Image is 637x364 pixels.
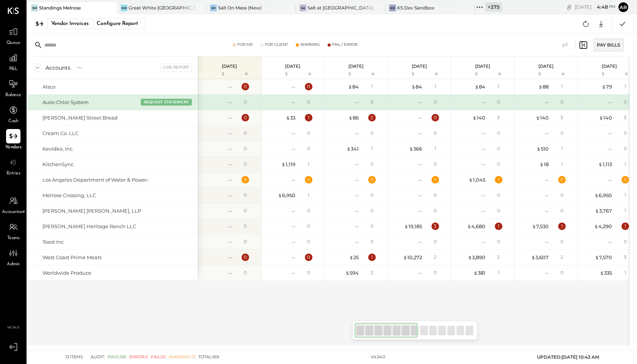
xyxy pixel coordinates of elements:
div: 7,570 [595,254,612,261]
div: -- [482,192,485,199]
div: KitchenSync [42,161,74,168]
span: Cash [8,118,18,125]
div: 6,950 [278,192,295,199]
div: 0 [560,176,563,183]
div: 1 [561,145,563,152]
div: 140 [536,114,549,121]
span: $ [403,254,407,260]
span: $ [595,208,599,214]
div: 0 [244,130,247,136]
div: 0 [307,254,310,260]
div: -- [545,192,549,199]
div: -- [355,161,359,168]
div: 1 [495,222,502,230]
div: Cream Co. LLC [42,130,78,137]
span: $ [538,84,543,90]
p: [DATE] [285,64,300,69]
div: -- [545,269,549,277]
div: 88 [538,83,549,90]
button: REQUEST STATEMENT [141,99,192,106]
div: 0 [497,130,500,136]
div: -- [292,238,295,246]
div: 79 [602,83,612,90]
span: $ [349,254,353,260]
div: -- [228,238,232,246]
div: -- [228,145,232,152]
div: 3 [560,114,563,121]
span: Pass: 136 [108,354,126,360]
div: -- [292,254,295,261]
div: 0 [434,269,437,276]
div: Sa [300,5,306,11]
div: 0 [370,207,373,214]
div: 0 [244,161,247,167]
div: 0 [307,176,310,183]
div: 0 [244,145,247,152]
span: Accountant [2,209,25,216]
div: 0 [560,99,563,105]
a: Admin [0,246,26,268]
div: 86 [348,114,359,121]
div: 1 [435,145,436,152]
div: -- [482,207,485,215]
span: $ [602,84,606,90]
div: Melrose Crossing, LLC [42,192,96,199]
div: 0 [307,99,310,105]
div: -- [292,99,295,106]
span: $ [404,223,408,229]
div: 1,113 [598,161,612,168]
span: $ [598,161,602,167]
div: 0 [370,192,373,198]
div: [PERSON_NAME] Heritage Ranch LLC [42,223,136,230]
span: Balance [5,92,21,99]
span: $ [278,192,282,198]
a: P&L [0,51,26,73]
div: 1 [495,176,502,184]
div: 0 [497,192,500,198]
div: Kevidko, Inc. [42,145,74,152]
div: -- [418,192,422,199]
div: 3,767 [595,207,612,215]
span: $ [531,254,535,260]
span: Entries [6,170,20,177]
div: 0 [434,99,437,105]
div: 0 [560,207,563,214]
span: $ [411,84,416,90]
div: 510 [537,145,549,152]
div: -- [355,176,359,184]
div: 0 [244,254,247,260]
div: SO [210,5,217,11]
span: Queue [6,40,20,47]
div: -- [608,99,612,106]
div: 18 [540,161,549,168]
div: 0 [434,192,437,198]
a: Vendors [0,129,26,151]
div: -- [608,176,612,184]
div: 0 [434,114,437,121]
div: -- [292,176,295,184]
div: Vendor Invoices [51,18,89,30]
div: West Coast Prime Meats [42,254,102,261]
div: 1 [371,83,373,90]
div: Salt at [GEOGRAPHIC_DATA] [308,5,374,11]
div: # [487,71,512,77]
div: 0 [307,145,310,152]
div: 1 [435,83,436,90]
div: -- [355,99,359,106]
div: 0 [244,238,247,245]
span: $ [467,223,471,229]
div: -- [482,238,485,246]
span: $ [469,177,473,183]
div: GW [121,5,127,11]
div: -- [418,269,422,277]
div: 3 [624,114,626,121]
div: 0 [497,238,500,245]
a: Queue [0,25,26,47]
span: Vendors [5,144,22,151]
div: -- [228,207,232,215]
div: -- [292,83,295,90]
span: P&L [9,66,18,73]
a: Accountant [0,194,26,216]
div: KD [389,5,396,11]
div: 6,950 [595,192,612,199]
